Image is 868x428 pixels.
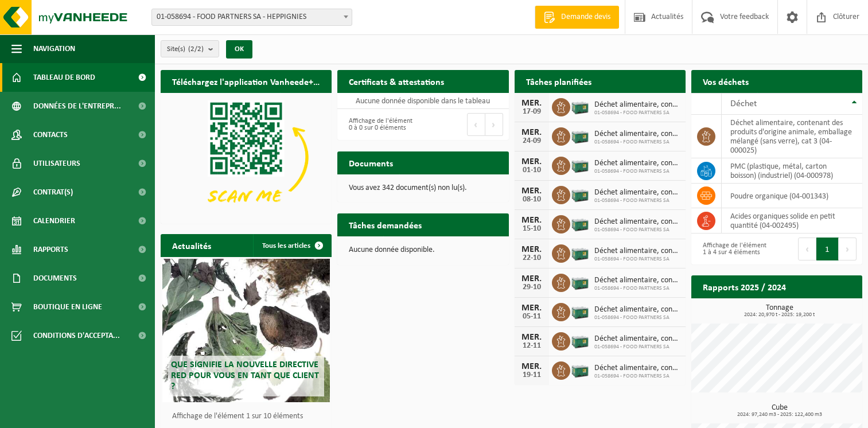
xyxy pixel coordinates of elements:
[515,70,603,92] h2: Tâches planifiées
[33,63,95,92] span: Tableau de bord
[594,305,680,314] span: Déchet alimentaire, contenant des produits d'origine animale, emballage mélangé ...
[697,236,771,262] div: Affichage de l'élément 1 à 4 sur 4 éléments
[520,99,543,108] div: MER.
[520,362,543,371] div: MER.
[520,245,543,254] div: MER.
[594,247,680,256] span: Déchet alimentaire, contenant des produits d'origine animale, emballage mélangé ...
[697,404,862,418] h3: Cube
[33,207,75,235] span: Calendrier
[485,113,503,136] button: Next
[337,70,456,92] h2: Certificats & attestations
[570,272,590,291] img: PB-LB-0680-HPE-GN-01
[520,225,543,233] div: 15-10
[691,70,760,92] h2: Vos déchets
[162,259,330,402] a: Que signifie la nouvelle directive RED pour vous en tant que client ?
[722,184,862,208] td: poudre organique (04-001343)
[226,40,252,59] button: OK
[520,254,543,262] div: 22-10
[570,155,590,174] img: PB-LB-0680-HPE-GN-01
[570,96,590,116] img: PB-LB-0680-HPE-GN-01
[594,373,680,380] span: 01-058694 - FOOD PARTNERS SA
[520,313,543,321] div: 05-11
[558,11,613,23] span: Demande devis
[520,196,543,204] div: 08-10
[594,344,680,351] span: 01-058694 - FOOD PARTNERS SA
[167,41,204,58] span: Site(s)
[520,371,543,379] div: 19-11
[730,99,757,108] span: Déchet
[520,274,543,283] div: MER.
[337,213,433,236] h2: Tâches demandées
[161,93,332,221] img: Download de VHEPlus App
[594,168,680,175] span: 01-058694 - FOOD PARTNERS SA
[33,264,77,293] span: Documents
[594,276,680,285] span: Déchet alimentaire, contenant des produits d'origine animale, emballage mélangé ...
[594,139,680,146] span: 01-058694 - FOOD PARTNERS SA
[253,234,330,257] a: Tous les articles
[570,126,590,145] img: PB-LB-0680-HPE-GN-01
[520,128,543,137] div: MER.
[570,184,590,204] img: PB-LB-0680-HPE-GN-01
[172,413,326,421] p: Affichage de l'élément 1 sur 10 éléments
[520,137,543,145] div: 24-09
[816,238,839,260] button: 1
[570,213,590,233] img: PB-LB-0680-HPE-GN-01
[520,216,543,225] div: MER.
[722,208,862,234] td: acides organiques solide en petit quantité (04-002495)
[520,157,543,166] div: MER.
[570,243,590,262] img: PB-LB-0680-HPE-GN-01
[594,130,680,139] span: Déchet alimentaire, contenant des produits d'origine animale, emballage mélangé ...
[594,110,680,116] span: 01-058694 - FOOD PARTNERS SA
[594,285,680,292] span: 01-058694 - FOOD PARTNERS SA
[594,314,680,321] span: 01-058694 - FOOD PARTNERS SA
[520,283,543,291] div: 29-10
[337,151,404,174] h2: Documents
[33,178,73,207] span: Contrat(s)
[33,235,68,264] span: Rapports
[594,217,680,227] span: Déchet alimentaire, contenant des produits d'origine animale, emballage mélangé ...
[535,6,619,29] a: Demande devis
[839,238,857,260] button: Next
[161,40,219,57] button: Site(s)(2/2)
[337,93,508,109] td: Aucune donnée disponible dans le tableau
[594,159,680,168] span: Déchet alimentaire, contenant des produits d'origine animale, emballage mélangé ...
[594,256,680,263] span: 01-058694 - FOOD PARTNERS SA
[697,312,862,318] span: 2024: 20,970 t - 2025: 19,200 t
[722,158,862,184] td: PMC (plastique, métal, carton boisson) (industriel) (04-000978)
[570,360,590,379] img: PB-LB-0680-HPE-GN-01
[33,92,121,120] span: Données de l'entrepr...
[171,360,319,391] span: Que signifie la nouvelle directive RED pour vous en tant que client ?
[798,238,816,260] button: Previous
[349,246,497,254] p: Aucune donnée disponible.
[343,112,417,137] div: Affichage de l'élément 0 à 0 sur 0 éléments
[161,234,223,256] h2: Actualités
[188,45,204,53] count: (2/2)
[697,304,862,318] h3: Tonnage
[594,227,680,234] span: 01-058694 - FOOD PARTNERS SA
[570,330,590,350] img: PB-LB-0680-HPE-GN-01
[520,333,543,342] div: MER.
[152,9,352,25] span: 01-058694 - FOOD PARTNERS SA - HEPPIGNIES
[349,184,497,192] p: Vous avez 342 document(s) non lu(s).
[691,275,797,298] h2: Rapports 2025 / 2024
[594,188,680,197] span: Déchet alimentaire, contenant des produits d'origine animale, emballage mélangé ...
[520,342,543,350] div: 12-11
[33,321,120,350] span: Conditions d'accepta...
[151,9,352,26] span: 01-058694 - FOOD PARTNERS SA - HEPPIGNIES
[594,197,680,204] span: 01-058694 - FOOD PARTNERS SA
[161,70,332,92] h2: Téléchargez l'application Vanheede+ maintenant!
[594,364,680,373] span: Déchet alimentaire, contenant des produits d'origine animale, emballage mélangé ...
[33,149,80,178] span: Utilisateurs
[467,113,485,136] button: Previous
[594,100,680,110] span: Déchet alimentaire, contenant des produits d'origine animale, emballage mélangé ...
[33,293,102,321] span: Boutique en ligne
[520,108,543,116] div: 17-09
[520,166,543,174] div: 01-10
[520,304,543,313] div: MER.
[33,120,68,149] span: Contacts
[520,186,543,196] div: MER.
[33,34,75,63] span: Navigation
[594,334,680,344] span: Déchet alimentaire, contenant des produits d'origine animale, emballage mélangé ...
[722,115,862,158] td: déchet alimentaire, contenant des produits d'origine animale, emballage mélangé (sans verre), cat...
[697,412,862,418] span: 2024: 97,240 m3 - 2025: 122,400 m3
